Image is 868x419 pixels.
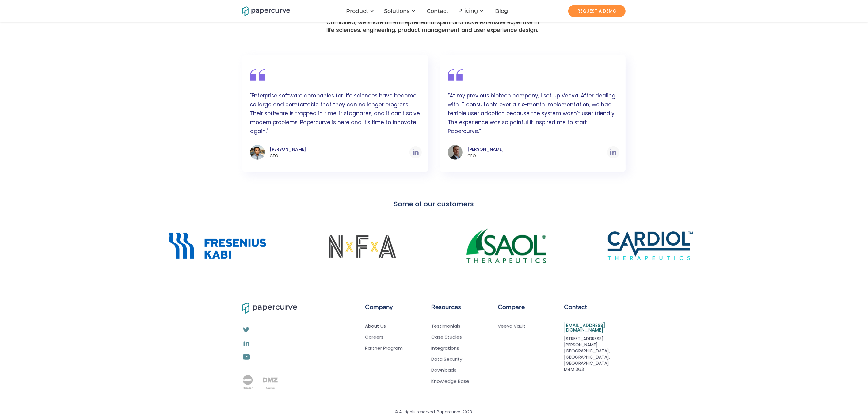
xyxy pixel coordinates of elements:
div: [PERSON_NAME] [270,146,409,153]
a: REQUEST A DEMO [568,5,626,17]
a: Veeva Vault [498,323,526,329]
p: “At my previous biotech company, I set up Veeva. After dealing with IT consultants over a six-mon... [448,91,619,139]
a: [EMAIL_ADDRESS][DOMAIN_NAME] [564,323,626,332]
div: © All rights reserved. Papercurve. 2023. [242,408,626,416]
img: Fresenius Kabi Logo [166,230,268,261]
div: Product [343,2,381,20]
img: Cardiol Therapeutics Logo [608,231,693,260]
div: Solutions [384,8,410,14]
div: CTO [270,153,409,159]
a: Blog [490,8,514,14]
div: [STREET_ADDRESS][PERSON_NAME] [GEOGRAPHIC_DATA], [GEOGRAPHIC_DATA], [GEOGRAPHIC_DATA] M4M 3G3 [564,336,626,372]
div: Solutions [381,2,422,20]
a: Integrations [432,345,459,351]
a: home [242,6,282,16]
img: No Fixed Address Logo [319,221,404,270]
a: Pricing [459,8,478,14]
a: Careers [365,334,403,340]
h2: Some of our customers [394,200,474,209]
a: Partner Program [365,345,403,351]
div: Product [346,8,368,14]
a: Data Security [432,356,463,362]
div: [PERSON_NAME] [467,146,607,153]
a: About Us [365,323,403,329]
h6: Compare [498,301,525,312]
a: Testimonials [432,323,461,329]
a: Contact [422,8,455,14]
div: CEO [467,153,607,159]
h6: Resources [432,301,461,312]
div: Pricing [455,2,490,20]
a: Case Studies [432,334,462,340]
div: Blog [495,8,508,14]
div: Contact [427,8,449,14]
img: Saol Therapeutics Logo [466,229,546,263]
a: Downloads [432,367,457,373]
a: Knowledge Base [432,378,470,384]
h6: Company [365,301,393,312]
p: "Enterprise software companies for life sciences have become so large and comfortable that they c... [250,91,422,139]
h6: Contact [564,301,588,312]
